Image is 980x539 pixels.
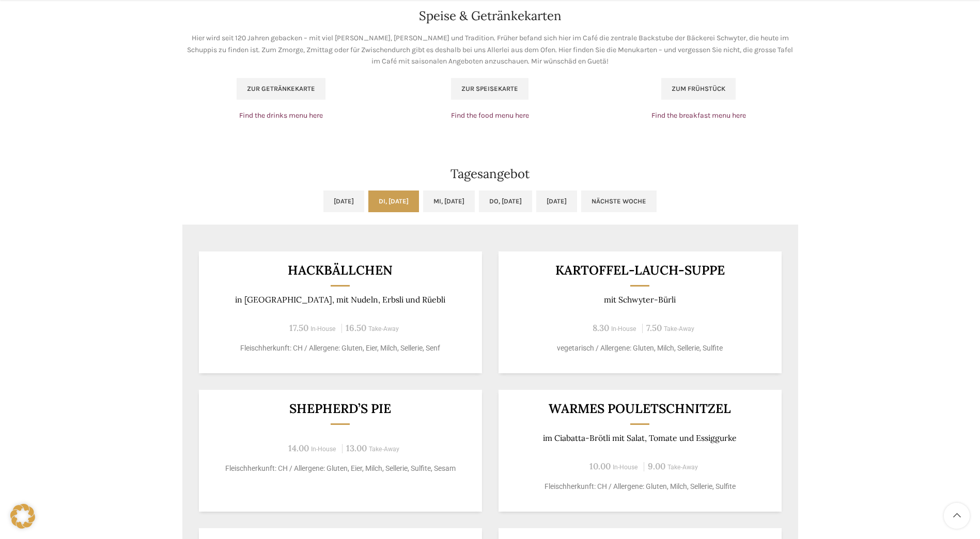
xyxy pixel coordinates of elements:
[237,78,325,100] a: Zur Getränkekarte
[323,191,364,212] a: [DATE]
[182,33,798,67] p: Hier wird seit 120 Jahren gebacken – mit viel [PERSON_NAME], [PERSON_NAME] und Tradition. Früher ...
[944,503,970,529] a: Scroll to top button
[613,464,638,471] span: In-House
[311,446,336,453] span: In-House
[664,325,694,332] span: Take-Away
[423,191,475,212] a: Mi, [DATE]
[511,402,769,415] h3: Warmes Pouletschnitzel
[648,461,665,472] span: 9.00
[182,168,798,180] h2: Tagesangebot
[211,343,469,354] p: Fleischherkunft: CH / Allergene: Gluten, Eier, Milch, Sellerie, Senf
[667,464,698,471] span: Take-Away
[511,343,769,354] p: vegetarisch / Allergene: Gluten, Milch, Sellerie, Sulfite
[589,461,611,472] span: 10.00
[239,111,323,120] a: Find the drinks menu here
[651,111,746,120] a: Find the breakfast menu here
[461,85,518,93] span: Zur Speisekarte
[182,10,798,22] h2: Speise & Getränkekarten
[211,295,469,305] p: in [GEOGRAPHIC_DATA], mit Nudeln, Erbsli und Rüebli
[368,325,399,332] span: Take-Away
[346,322,366,334] span: 16.50
[536,191,577,212] a: [DATE]
[369,446,399,453] span: Take-Away
[346,442,367,454] span: 13.00
[646,322,662,334] span: 7.50
[661,78,736,100] a: Zum Frühstück
[211,264,469,277] h3: Hackbällchen
[479,191,532,212] a: Do, [DATE]
[511,481,769,492] p: Fleischherkunft: CH / Allergene: Gluten, Milch, Sellerie, Sulfite
[451,78,528,100] a: Zur Speisekarte
[310,325,336,332] span: In-House
[511,264,769,277] h3: Kartoffel-Lauch-Suppe
[211,402,469,415] h3: Shepherd’s Pie
[611,325,636,332] span: In-House
[368,191,419,212] a: Di, [DATE]
[672,85,725,93] span: Zum Frühstück
[289,322,308,334] span: 17.50
[288,442,309,454] span: 14.00
[581,191,657,212] a: Nächste Woche
[451,111,529,120] a: Find the food menu here
[593,322,609,334] span: 8.30
[511,295,769,305] p: mit Schwyter-Bürli
[511,433,769,443] p: im Ciabatta-Brötli mit Salat, Tomate und Essiggurke
[211,463,469,474] p: Fleischherkunft: CH / Allergene: Gluten, Eier, Milch, Sellerie, Sulfite, Sesam
[247,85,315,93] span: Zur Getränkekarte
